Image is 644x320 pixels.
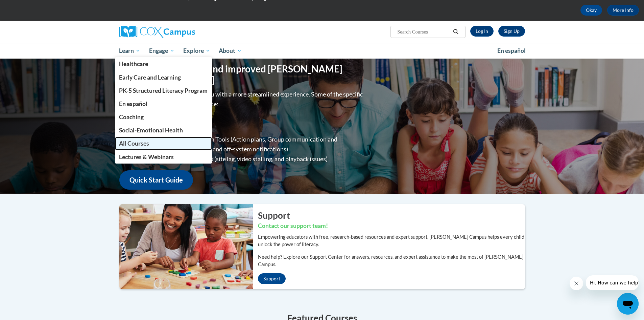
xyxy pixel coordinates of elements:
a: Learn [115,43,145,59]
p: Overall, we are proud to provide you with a more streamlined experience. Some of the specific cha... [119,89,364,109]
img: ... [114,204,253,289]
span: About [219,47,242,55]
span: PK-5 Structured Literacy Program [119,87,208,94]
iframe: Close message [570,277,583,290]
a: En español [115,97,212,110]
p: Need help? Explore our Support Center for answers, resources, and expert assistance to make the m... [258,253,525,268]
span: All Courses [119,140,149,147]
li: Greater Device Compatibility [133,125,364,134]
span: Social-Emotional Health [119,127,183,134]
span: En español [119,100,147,107]
a: Cox Campus [119,26,248,38]
p: Empowering educators with free, research-based resources and expert support, [PERSON_NAME] Campus... [258,233,525,248]
h1: Welcome to the new and improved [PERSON_NAME][GEOGRAPHIC_DATA] [119,63,364,86]
li: Enhanced Group Collaboration Tools (Action plans, Group communication and collaboration tools, re... [133,134,364,154]
input: Search Courses [397,28,451,36]
a: Register [498,26,525,37]
img: Cox Campus [119,26,195,38]
a: More Info [607,5,639,16]
a: Coaching [115,110,212,124]
a: About [214,43,246,59]
a: All Courses [115,137,212,150]
li: Diminished progression issues (site lag, video stalling, and playback issues) [133,154,364,164]
span: Early Care and Learning [119,74,181,81]
a: Lectures & Webinars [115,150,212,164]
a: PK-5 Structured Literacy Program [115,84,212,97]
a: Engage [145,43,179,59]
span: Learn [119,47,140,55]
a: Early Care and Learning [115,71,212,84]
iframe: Message from company [586,275,639,290]
span: Hi. How can we help? [4,5,55,10]
span: Healthcare [119,60,148,67]
h2: Support [258,209,525,221]
a: Explore [179,43,215,59]
h3: Contact our support team! [258,222,525,230]
li: Improved Site Navigation [133,115,364,125]
a: Log In [470,26,494,37]
span: Coaching [119,113,144,121]
iframe: Button to launch messaging window [617,293,639,315]
span: Explore [183,47,210,55]
button: Okay [580,5,602,16]
span: Lectures & Webinars [119,153,174,161]
button: Search [451,28,461,36]
div: Main menu [109,43,535,59]
a: Support [258,273,286,284]
span: Engage [149,47,174,55]
a: Quick Start Guide [119,170,193,190]
span: En español [497,47,526,54]
a: Social-Emotional Health [115,124,212,137]
a: En español [493,44,530,58]
a: Healthcare [115,57,212,70]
